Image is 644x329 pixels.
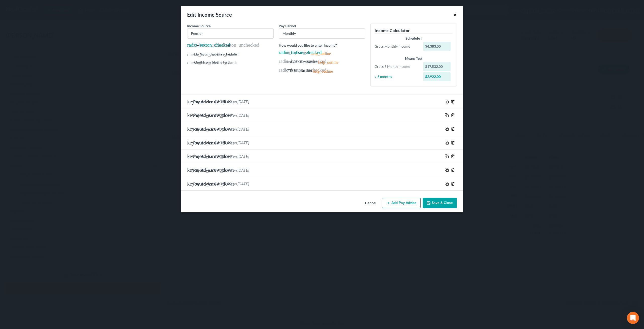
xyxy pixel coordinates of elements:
span: on [DATE] [233,181,249,186]
span: $4,383.00 [214,181,232,186]
div: $2,922.00 [423,72,451,81]
span: Pay Advice [193,154,213,159]
span: Pay Advice [193,181,213,186]
span: on [DATE] [233,113,249,117]
span: $4,383.00 [214,113,232,117]
span: $4,383.00 [214,140,232,145]
span: Pay Advice [193,99,213,104]
button: × [453,12,457,18]
span: Income Source [187,24,211,28]
span: Pay Advice [193,140,213,145]
span: on [DATE] [233,127,249,131]
label: Pay Period [279,23,296,28]
span: on [DATE] [233,168,249,172]
span: $4,383.00 [214,127,232,131]
button: Save & Close [423,198,457,208]
span: Spouse [219,43,230,47]
span: $4,383.00 [214,154,232,159]
div: Means Test [375,56,453,61]
span: on [DATE] [233,154,249,159]
span: YTD Subtraction [286,68,312,72]
div: Open Intercom Messenger [627,312,639,324]
span: Pay Advice [193,168,213,172]
label: How would you like to enter income? [279,43,337,48]
span: $4,383.00 [214,99,232,104]
span: Omit from Means Test [194,60,229,64]
div: Schedule I [375,36,453,41]
div: Edit Income Source [187,11,232,18]
span: Pay Advice [193,113,213,117]
span: Debtor [194,43,206,47]
span: on [DATE] [233,99,249,104]
span: on [DATE] [233,140,249,145]
div: Gross 6 Month Income [372,64,421,69]
span: $4,383.00 [214,168,232,172]
button: Add Pay Advice [382,198,421,208]
div: $17,532.00 [423,62,451,71]
span: Do Not Include in Schedule I [194,52,238,56]
h5: Income Calculator [375,27,453,34]
button: Cancel [361,198,380,208]
div: ÷ 6 months [372,74,421,79]
div: $4,383.00 [423,42,451,51]
span: Just One Pay Advice [286,59,317,64]
span: Pay Advice [193,127,213,131]
div: Gross Monthly Income [372,44,421,49]
span: All Pay Advices [286,51,310,55]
